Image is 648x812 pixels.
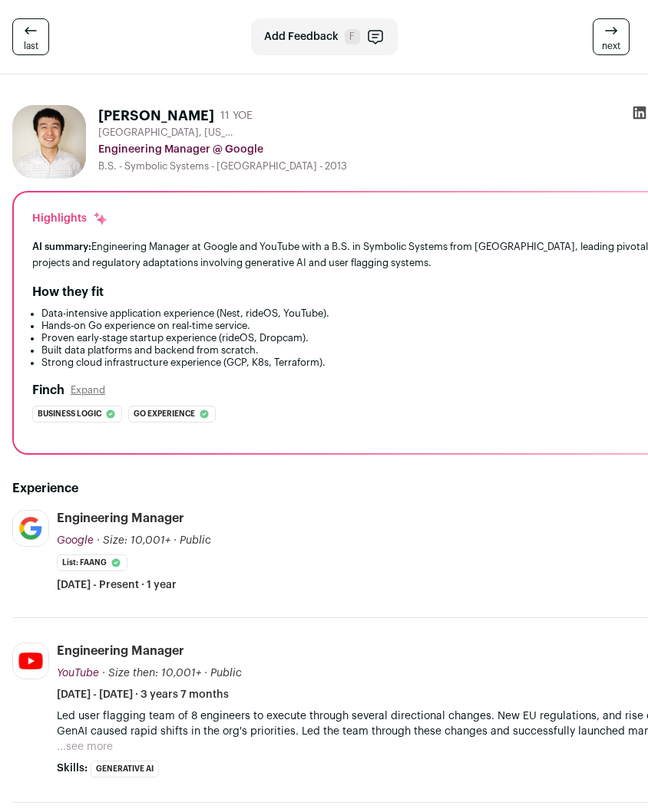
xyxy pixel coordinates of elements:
span: · [204,666,207,681]
button: ...see more [57,739,113,754]
button: Expand [71,384,105,396]
a: last [12,18,49,55]
div: 11 YOE [220,108,253,123]
span: Public [210,668,242,679]
span: YouTube [57,668,99,679]
span: [DATE] - Present · 1 year [57,577,177,593]
span: · Size then: 10,001+ [102,668,201,679]
span: next [602,40,620,52]
span: Go experience [134,406,195,422]
span: Skills: [57,761,88,776]
span: [DATE] - [DATE] · 3 years 7 months [57,687,229,702]
span: Public [180,535,211,546]
div: Engineering Manager [57,510,184,527]
span: · [174,533,177,548]
div: Highlights [32,211,108,226]
a: next [593,18,630,55]
li: List: FAANG [57,554,127,571]
button: Add Feedback F [251,18,398,55]
span: Google [57,535,94,546]
span: Business logic [38,406,101,422]
h2: Finch [32,381,64,399]
li: Generative AI [91,761,159,777]
span: · Size: 10,001+ [97,535,170,546]
span: AI summary: [32,242,91,251]
img: 8d2c6156afa7017e60e680d3937f8205e5697781b6c771928cb24e9df88505de.jpg [13,511,48,546]
h1: [PERSON_NAME] [98,105,214,127]
span: [GEOGRAPHIC_DATA], [US_STATE], [GEOGRAPHIC_DATA] [98,127,236,139]
img: 4baf3867387ae7525b527f2c2ef88155ebd406cfd58ad66a4aa3c8f796f9c633.jpg [13,643,48,679]
span: last [24,40,38,52]
span: Add Feedback [264,29,339,44]
h2: How they fit [32,283,104,301]
img: c98723cacdaa36d61539b21bee6fe471bc17f9bee55d27460d0cda154d16f0b3.jpg [12,105,86,179]
div: Engineering Manager [57,643,184,659]
span: F [345,29,360,44]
